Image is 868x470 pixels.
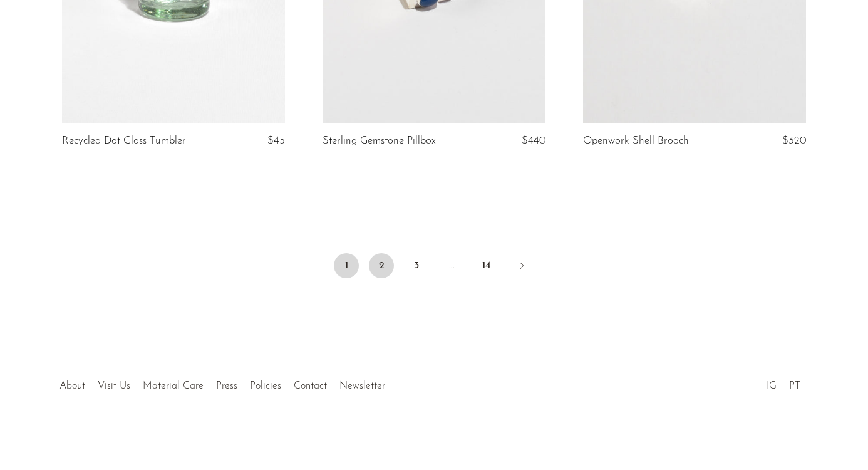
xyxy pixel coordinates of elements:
[404,253,429,278] a: 3
[59,381,85,391] a: About
[250,381,281,391] a: Policies
[267,135,285,146] span: $45
[369,253,394,278] a: 2
[767,381,777,391] a: IG
[216,381,237,391] a: Press
[509,253,534,281] a: Next
[760,371,807,395] ul: Social Medias
[782,135,806,146] span: $320
[789,381,800,391] a: PT
[62,135,186,147] a: Recycled Dot Glass Tumbler
[522,135,545,146] span: $440
[474,253,499,278] a: 14
[294,381,327,391] a: Contact
[53,371,391,395] ul: Quick links
[98,381,130,391] a: Visit Us
[583,135,689,147] a: Openwork Shell Brooch
[323,135,436,147] a: Sterling Gemstone Pillbox
[143,381,204,391] a: Material Care
[439,253,464,278] span: …
[334,253,359,278] span: 1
